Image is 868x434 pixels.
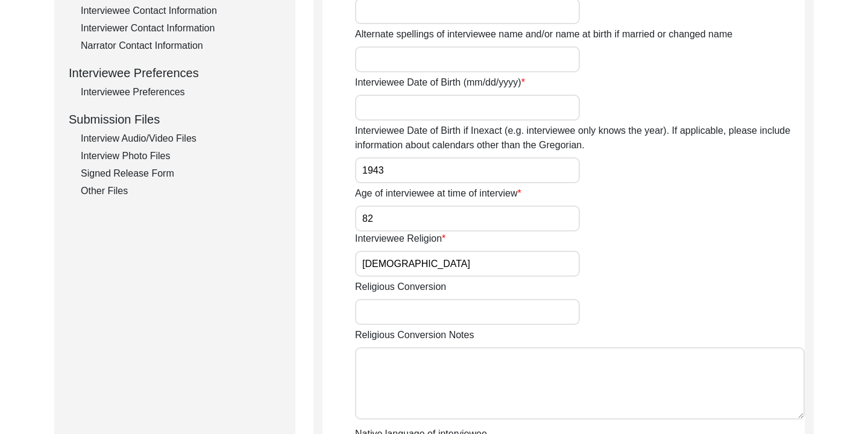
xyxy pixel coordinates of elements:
[81,184,281,198] div: Other Files
[355,186,521,201] label: Age of interviewee at time of interview
[355,280,446,294] label: Religious Conversion
[81,131,281,146] div: Interview Audio/Video Files
[81,85,281,99] div: Interviewee Preferences
[355,75,525,90] label: Interviewee Date of Birth (mm/dd/yyyy)
[355,328,474,342] label: Religious Conversion Notes
[81,39,281,53] div: Narrator Contact Information
[81,21,281,36] div: Interviewer Contact Information
[69,64,281,82] div: Interviewee Preferences
[81,4,281,18] div: Interviewee Contact Information
[81,149,281,163] div: Interview Photo Files
[355,124,805,153] label: Interviewee Date of Birth if Inexact (e.g. interviewee only knows the year). If applicable, pleas...
[355,231,445,246] label: Interviewee Religion
[81,166,281,181] div: Signed Release Form
[355,27,732,42] label: Alternate spellings of interviewee name and/or name at birth if married or changed name
[69,110,281,128] div: Submission Files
